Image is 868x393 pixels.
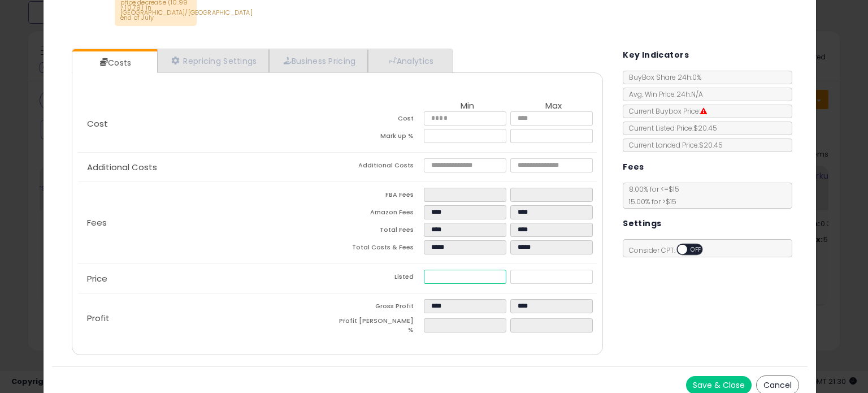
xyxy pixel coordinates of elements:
span: Current Landed Price: $20.45 [623,140,723,150]
a: Repricing Settings [157,49,269,72]
h5: Key Indicators [623,48,689,62]
td: FBA Fees [337,188,424,205]
td: Profit [PERSON_NAME] % [337,317,424,338]
p: Price [78,274,337,283]
td: Amazon Fees [337,205,424,223]
td: Mark up % [337,129,424,146]
span: Avg. Win Price 24h: N/A [623,89,703,99]
td: Total Fees [337,223,424,240]
span: BuyBox Share 24h: 0% [623,72,701,82]
a: Business Pricing [269,49,368,72]
p: Fees [78,218,337,227]
td: Cost [337,111,424,129]
th: Max [510,101,597,111]
td: Additional Costs [337,158,424,176]
p: Additional Costs [78,163,337,172]
td: Gross Profit [337,299,424,317]
th: Min [424,101,510,111]
span: Consider CPT: [623,245,718,255]
span: 15.00 % for > $15 [623,197,676,206]
td: Listed [337,270,424,287]
h5: Settings [623,217,661,231]
span: Current Buybox Price: [623,106,707,116]
a: Analytics [368,49,452,72]
i: Suppressed Buy Box [700,108,707,115]
p: Cost [78,119,337,128]
td: Total Costs & Fees [337,240,424,258]
span: 8.00 % for <= $15 [623,184,679,206]
p: Profit [78,314,337,323]
a: Costs [72,51,156,74]
h5: Fees [623,160,644,174]
span: OFF [687,245,705,254]
span: Current Listed Price: $20.45 [623,123,717,133]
